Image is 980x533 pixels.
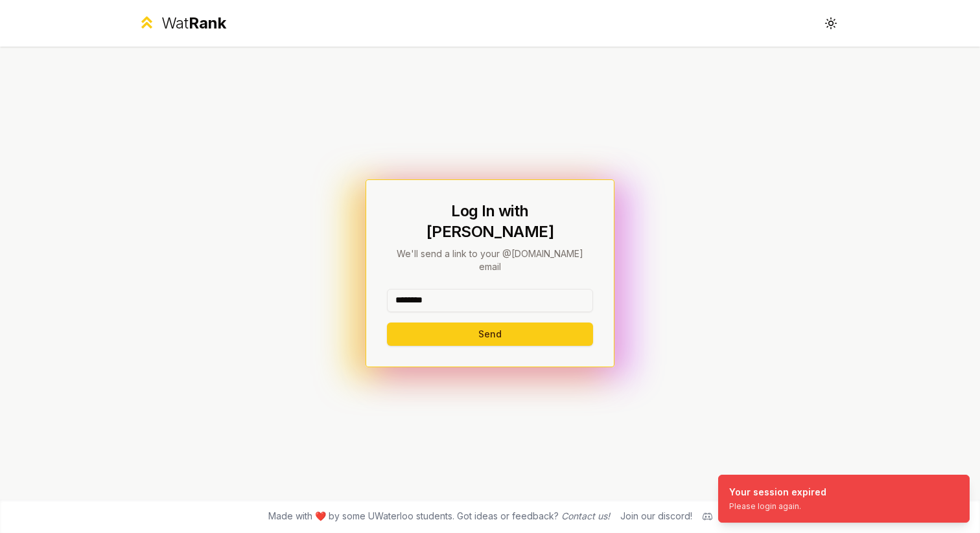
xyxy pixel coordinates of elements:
div: Please login again. [729,501,826,512]
span: Rank [189,14,226,32]
a: Contact us! [561,510,610,521]
div: Wat [161,13,226,34]
p: We'll send a link to your @[DOMAIN_NAME] email [387,247,593,273]
h1: Log In with [PERSON_NAME] [387,201,593,242]
div: Join our discord! [620,510,692,523]
span: Made with ❤️ by some UWaterloo students. Got ideas or feedback? [268,510,610,523]
a: WatRank [137,13,226,34]
div: Your session expired [729,486,826,499]
button: Send [387,323,593,346]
